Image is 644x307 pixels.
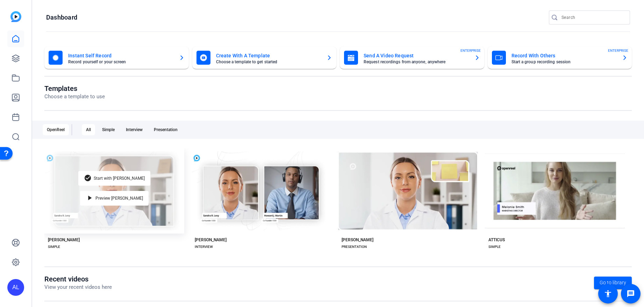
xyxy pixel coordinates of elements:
span: Start with [PERSON_NAME] [94,176,145,180]
div: [PERSON_NAME] [48,237,80,243]
mat-card-subtitle: Start a group recording session [511,60,617,64]
h1: Templates [44,84,105,93]
span: ENTERPRISE [460,48,481,53]
mat-card-subtitle: Choose a template to get started [216,60,321,64]
mat-card-subtitle: Record yourself or your screen [68,60,173,64]
div: Presentation [150,124,182,135]
mat-icon: message [627,290,635,298]
p: Choose a template to use [44,93,105,101]
img: blue-gradient.svg [10,11,21,22]
h1: Dashboard [46,13,77,22]
h1: Recent videos [44,275,112,283]
div: PRESENTATION [342,244,367,250]
div: [PERSON_NAME] [195,237,227,243]
mat-card-title: Record With Others [511,51,617,60]
span: ENTERPRISE [608,48,628,53]
div: AL [7,279,24,296]
div: SIMPLE [488,244,501,250]
div: Simple [98,124,119,135]
button: Instant Self RecordRecord yourself or your screen [44,47,189,69]
div: All [82,124,95,135]
mat-icon: accessibility [604,290,612,298]
span: Go to library [600,279,626,286]
div: ATTICUS [488,237,505,243]
div: INTERVIEW [195,244,213,250]
span: Preview [PERSON_NAME] [95,196,143,200]
button: Send A Video RequestRequest recordings from anyone, anywhereENTERPRISE [340,47,484,69]
div: OpenReel [43,124,69,135]
mat-card-subtitle: Request recordings from anyone, anywhere [364,60,469,64]
mat-card-title: Create With A Template [216,51,321,60]
div: SIMPLE [48,244,60,250]
mat-card-title: Instant Self Record [68,51,173,60]
button: Record With OthersStart a group recording sessionENTERPRISE [488,47,632,69]
div: Interview [122,124,147,135]
mat-card-title: Send A Video Request [364,51,469,60]
mat-icon: play_arrow [86,194,94,202]
p: View your recent videos here [44,283,112,291]
button: Create With A TemplateChoose a template to get started [192,47,337,69]
a: Go to library [594,277,632,289]
input: Search [561,13,624,22]
div: [PERSON_NAME] [342,237,373,243]
mat-icon: check_circle [84,174,92,183]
